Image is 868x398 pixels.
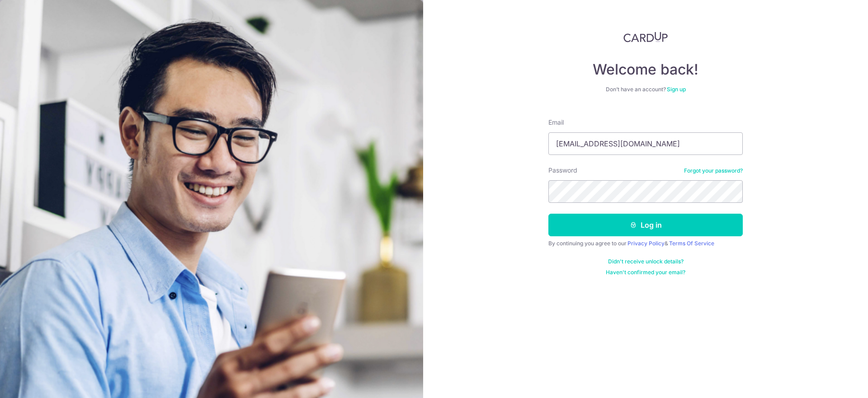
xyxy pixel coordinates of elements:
[548,118,564,127] label: Email
[548,132,743,155] input: Enter your Email
[548,86,743,93] div: Don’t have an account?
[548,61,743,79] h4: Welcome back!
[608,258,684,265] a: Didn't receive unlock details?
[548,240,743,247] div: By continuing you agree to our &
[667,86,686,93] a: Sign up
[606,269,685,276] a: Haven't confirmed your email?
[627,240,665,247] a: Privacy Policy
[623,32,668,42] img: CardUp Logo
[548,214,743,236] button: Log in
[548,166,577,175] label: Password
[669,240,714,247] a: Terms Of Service
[684,167,743,174] a: Forgot your password?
